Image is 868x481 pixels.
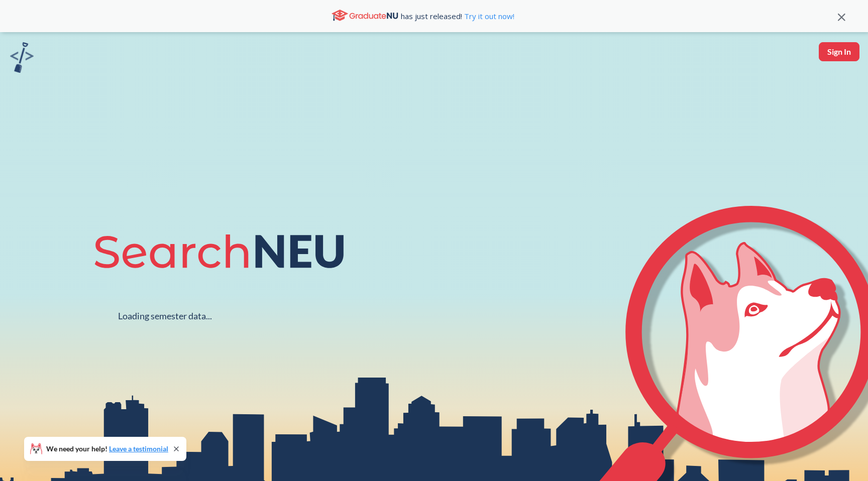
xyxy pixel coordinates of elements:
a: Leave a testimonial [109,444,168,453]
button: Sign In [819,42,859,61]
img: sandbox logo [10,42,34,73]
a: sandbox logo [10,42,34,76]
span: We need your help! [46,445,168,452]
span: has just released! [401,11,514,22]
div: Loading semester data... [118,310,212,322]
a: Try it out now! [462,11,514,21]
